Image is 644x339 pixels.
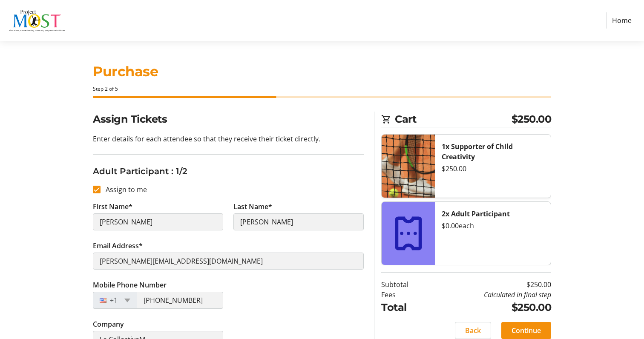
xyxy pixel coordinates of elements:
[137,292,223,309] input: (201) 555-0123
[430,279,551,290] td: $250.00
[442,221,544,231] div: $0.00 each
[93,134,364,144] p: Enter details for each attendee so that they receive their ticket directly.
[93,165,364,178] h3: Adult Participant : 1/2
[395,112,512,127] span: Cart
[93,280,167,290] label: Mobile Phone Number
[93,319,124,329] label: Company
[430,300,551,315] td: $250.00
[512,325,541,336] span: Continue
[93,201,132,212] label: First Name*
[381,300,430,315] td: Total
[382,135,435,198] img: Supporter of Child Creativity
[93,85,551,93] div: Step 2 of 5
[7,3,67,37] img: Project MOST Inc.'s Logo
[233,201,272,212] label: Last Name*
[381,279,430,290] td: Subtotal
[442,142,513,161] strong: 1x Supporter of Child Creativity
[101,184,147,195] label: Assign to me
[93,61,551,82] h1: Purchase
[455,322,491,339] button: Back
[93,112,364,127] h2: Assign Tickets
[430,290,551,300] td: Calculated in final step
[465,325,481,336] span: Back
[607,12,637,29] a: Home
[381,290,430,300] td: Fees
[512,112,552,127] span: $250.00
[501,322,551,339] button: Continue
[442,209,510,218] strong: 2x Adult Participant
[93,241,143,251] label: Email Address*
[442,164,544,174] div: $250.00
